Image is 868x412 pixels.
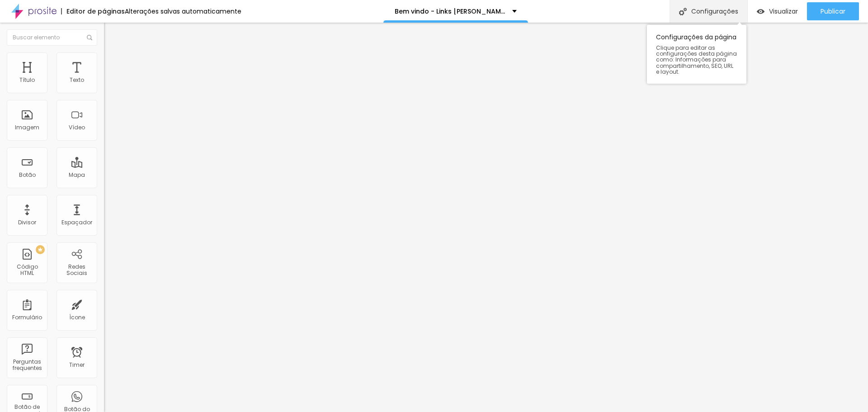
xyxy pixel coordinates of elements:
[18,219,36,226] div: Divisor
[12,314,42,321] div: Formulário
[748,2,807,20] button: Visualizar
[656,45,737,75] span: Clique para editar as configurações desta página como: Informações para compartilhamento, SEO, UR...
[9,264,45,277] div: Código HTML
[69,362,85,368] div: Timer
[61,219,92,226] div: Espaçador
[9,359,45,372] div: Perguntas frequentes
[395,8,505,14] p: Bem vindo - Links [PERSON_NAME] Fotografia Autoral
[757,8,764,15] img: view-1.svg
[821,8,845,15] span: Publicar
[19,172,36,178] div: Botão
[19,77,35,83] div: Título
[15,124,39,131] div: Imagem
[769,8,798,15] span: Visualizar
[647,25,746,84] div: Configurações da página
[679,8,687,15] img: Icone
[59,264,94,277] div: Redes Sociais
[807,2,859,20] button: Publicar
[104,23,868,412] iframe: Editor
[69,172,85,178] div: Mapa
[70,77,84,83] div: Texto
[69,124,85,131] div: Vídeo
[87,35,92,40] img: Icone
[69,314,85,321] div: Ícone
[61,8,125,14] div: Editor de páginas
[125,8,241,14] div: Alterações salvas automaticamente
[7,29,97,46] input: Buscar elemento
